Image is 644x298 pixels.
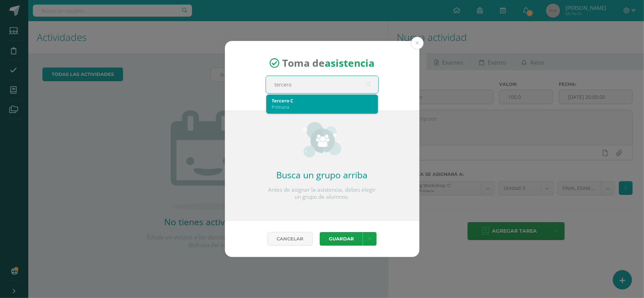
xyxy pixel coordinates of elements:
[303,122,341,157] img: groups_small.png
[272,97,372,104] div: Tercero C
[266,76,378,93] input: Busca un grado o sección aquí...
[411,37,424,49] button: Close (Esc)
[272,104,372,110] div: Primaria
[266,169,379,181] h2: Busca un grupo arriba
[325,56,375,70] strong: asistencia
[266,186,379,201] p: Antes de asignar la asistencia, debes elegir un grupo de alumnos.
[320,232,363,246] button: Guardar
[282,56,375,70] span: Toma de
[267,232,313,246] a: Cancelar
